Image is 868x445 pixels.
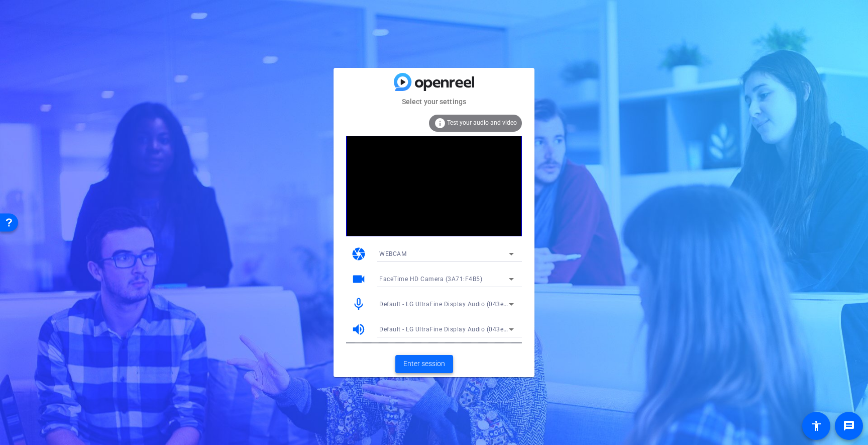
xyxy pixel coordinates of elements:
mat-icon: message [843,420,855,432]
span: FaceTime HD Camera (3A71:F4B5) [379,276,482,283]
span: Default - LG UltraFine Display Audio (043e:9a66) [379,300,522,308]
mat-icon: accessibility [810,420,822,432]
mat-icon: mic_none [351,297,366,312]
mat-icon: camera [351,246,366,261]
span: WEBCAM [379,250,406,257]
mat-icon: volume_up [351,322,366,337]
span: Enter session [403,359,445,369]
mat-icon: info [434,117,446,129]
span: Default - LG UltraFine Display Audio (043e:9a66) [379,325,522,333]
button: Enter session [395,355,453,373]
mat-card-subtitle: Select your settings [334,96,534,107]
span: Test your audio and video [447,119,517,126]
img: blue-gradient.svg [394,73,474,91]
mat-icon: videocam [351,272,366,287]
